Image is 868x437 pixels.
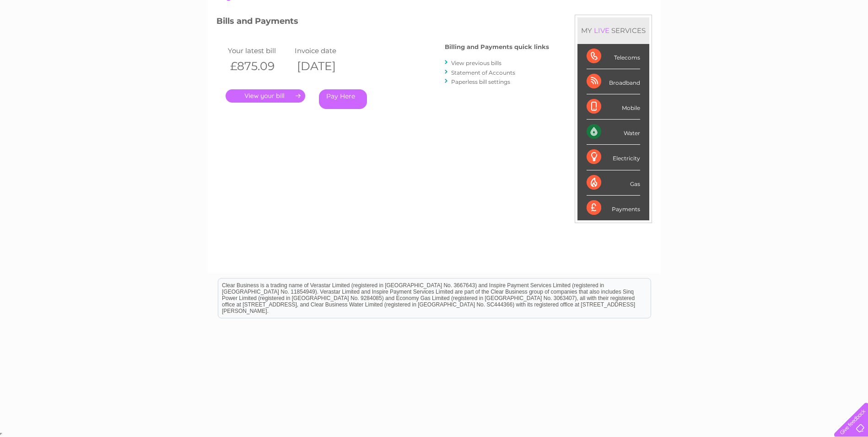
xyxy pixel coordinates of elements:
[587,145,640,170] div: Electricity
[445,44,549,50] h4: Billing and Payments quick links
[587,120,640,145] div: Water
[587,196,640,220] div: Payments
[226,89,305,103] a: .
[587,69,640,94] div: Broadband
[587,44,640,69] div: Telecoms
[730,39,750,46] a: Energy
[226,44,292,57] td: Your latest bill
[807,39,830,46] a: Contact
[592,26,611,35] div: LIVE
[587,94,640,120] div: Mobile
[292,44,359,57] td: Invoice date
[838,39,859,46] a: Log out
[226,57,292,76] th: £875.09
[451,78,510,85] a: Paperless bill settings
[577,17,649,44] div: MY SERVICES
[451,69,515,76] a: Statement of Accounts
[587,170,640,196] div: Gas
[707,39,724,46] a: Water
[218,5,651,44] div: Clear Business is a trading name of Verastar Limited (registered in [GEOGRAPHIC_DATA] No. 3667643...
[30,24,77,52] img: logo.png
[695,5,759,16] a: 0333 014 3131
[319,89,367,109] a: Pay Here
[788,39,802,46] a: Blog
[755,39,783,46] a: Telecoms
[292,57,359,76] th: [DATE]
[216,15,549,31] h3: Bills and Payments
[451,60,501,66] a: View previous bills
